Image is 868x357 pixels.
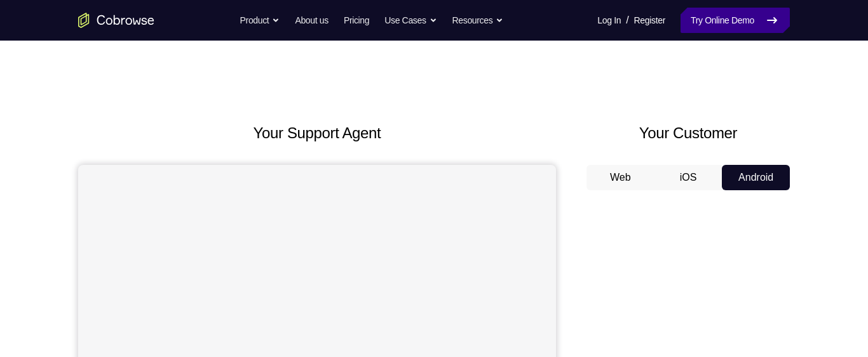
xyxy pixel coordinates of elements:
button: Use Cases [384,8,437,33]
button: Web [587,165,654,190]
a: About us [295,8,328,33]
button: iOS [654,165,722,190]
button: Android [722,165,790,190]
a: Go to the home page [78,13,154,28]
a: Try Online Demo [681,8,790,33]
button: Product [240,8,280,33]
button: Resources [452,8,504,33]
a: Log In [597,8,621,33]
span: / [626,13,628,28]
h2: Your Customer [587,122,790,145]
a: Register [634,8,665,33]
h2: Your Support Agent [78,122,556,145]
a: Pricing [344,8,369,33]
